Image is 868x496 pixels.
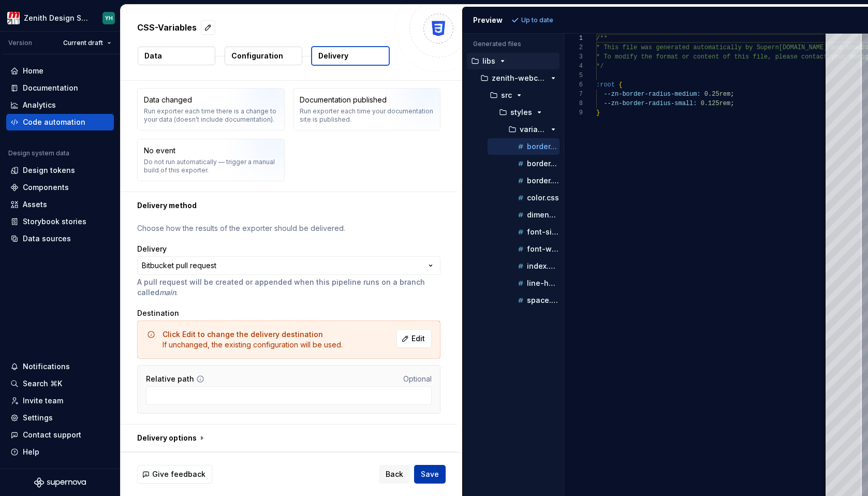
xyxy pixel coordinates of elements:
span: * This file was generated automatically by Supern [596,44,779,51]
button: line-height.css [488,278,560,289]
span: Back [386,469,403,479]
p: border-radius.css [527,142,560,151]
div: 5 [564,71,583,80]
button: border-radius.css [488,141,560,152]
div: 7 [564,90,583,99]
div: Storybook stories [23,216,86,227]
div: Do not run automatically — trigger a manual build of this exporter. [144,158,278,174]
button: font-weight.css [488,243,560,255]
p: zenith-webcomponents-lit [492,74,546,82]
div: Home [23,66,43,76]
div: Help [23,447,39,457]
span: ; [730,100,734,107]
span: 0.125rem [700,100,730,107]
span: :root [596,81,615,89]
div: 9 [564,108,583,118]
button: Delivery [311,46,390,66]
a: Invite team [6,392,114,409]
button: Notifications [6,358,114,375]
div: 1 [564,34,583,43]
a: Supernova Logo [34,477,86,488]
button: Zenith Design SystemYH [2,7,118,29]
button: Search ⌘K [6,375,114,392]
div: 4 [564,62,583,71]
span: Edit [411,333,425,344]
label: Delivery [137,244,167,254]
button: border-width.css [488,158,560,169]
button: variables [483,124,560,135]
div: Run exporter each time there is a change to your data (doesn’t include documentation). [144,107,278,124]
div: Components [23,182,69,193]
button: Contact support [6,427,114,443]
button: Data [138,47,215,65]
button: Give feedback [137,465,212,484]
div: No event [144,145,175,156]
button: zenith-webcomponents-lit [471,72,560,84]
p: space.css [527,296,560,304]
div: If unchanged, the existing configuration will be used. [163,329,343,350]
button: space.css [488,295,560,306]
span: --zn-border-radius-medium: [604,91,700,98]
div: Documentation [23,83,78,93]
span: Give feedback [152,469,205,479]
button: dimension.css [488,209,560,221]
button: Configuration [225,47,302,65]
span: Optional [403,374,432,383]
span: Current draft [63,39,103,47]
button: Help [6,444,114,460]
a: Storybook stories [6,213,114,230]
span: * To modify the format or content of this file, p [596,53,779,61]
label: Relative path [146,374,194,384]
span: --zn-border-radius-small: [604,100,697,107]
i: main [159,288,176,297]
p: Generated files [473,40,553,48]
p: Data [144,51,162,61]
a: Design tokens [6,162,114,179]
a: Data sources [6,230,114,247]
span: Click Edit to change the delivery destination [163,330,323,339]
button: border.css [488,175,560,186]
span: ; [730,91,734,98]
button: styles [479,107,560,118]
span: } [596,109,600,116]
div: Version [8,39,32,47]
a: Settings [6,410,114,426]
a: Documentation [6,80,114,96]
a: Code automation [6,114,114,130]
button: color.css [488,192,560,203]
p: line-height.css [527,279,560,287]
p: font-size.css [527,228,560,236]
p: Up to date [521,16,553,24]
p: color.css [527,194,559,202]
div: Data changed [144,95,192,105]
button: libs [467,55,560,67]
a: Home [6,63,114,79]
a: Analytics [6,97,114,113]
div: Notifications [23,361,70,372]
p: Choose how the results of the exporter should be delivered. [137,223,440,234]
p: Delivery [318,51,348,61]
div: Data sources [23,234,71,244]
img: e95d57dd-783c-4905-b3fc-0c5af85c8823.png [7,12,20,24]
label: Destination [137,308,179,318]
p: variables [520,125,546,134]
a: Assets [6,196,114,213]
div: Assets [23,199,47,210]
div: Design system data [8,149,69,157]
div: 2 [564,43,583,52]
div: Settings [23,413,53,423]
div: Design tokens [23,165,75,176]
p: A pull request will be created or appended when this pipeline runs on a branch called . [137,277,440,298]
div: Invite team [23,396,63,406]
button: Current draft [58,36,116,50]
div: Contact support [23,430,81,440]
div: 3 [564,52,583,62]
p: dimension.css [527,211,560,219]
a: Components [6,179,114,196]
span: Save [421,469,439,479]
div: Analytics [23,100,56,110]
p: index.css [527,262,560,270]
button: index.css [488,260,560,272]
p: src [501,91,512,99]
button: Edit [396,329,432,348]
